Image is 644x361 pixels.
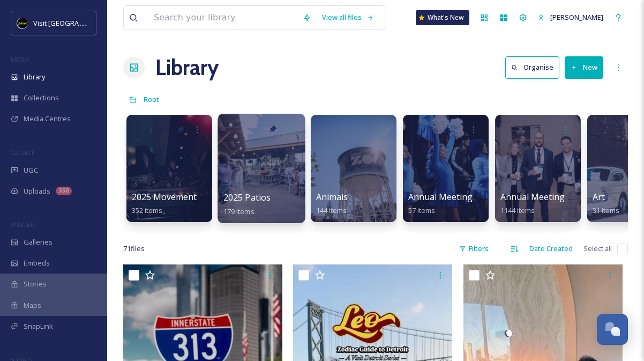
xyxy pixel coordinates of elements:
[550,12,603,22] span: [PERSON_NAME]
[24,186,50,196] span: Uploads
[533,7,609,28] a: [PERSON_NAME]
[148,6,297,30] input: Search your library
[24,237,53,247] span: Galleries
[597,314,628,345] button: Open Chat
[24,93,59,103] span: Collections
[223,206,254,216] span: 179 items
[408,205,435,215] span: 57 items
[24,165,38,175] span: UGC
[132,205,162,215] span: 352 items
[408,192,473,215] a: Annual Meeting57 items
[416,10,469,25] a: What's New
[316,192,348,215] a: Animals144 items
[11,149,34,157] span: COLLECT
[123,244,145,254] span: 71 file s
[223,191,271,203] span: 2025 Patios
[11,55,29,63] span: MEDIA
[132,191,197,203] span: 2025 Movement
[24,72,45,82] span: Library
[408,191,473,203] span: Annual Meeting
[56,187,72,195] div: 350
[17,18,28,28] img: VISIT%20DETROIT%20LOGO%20-%20BLACK%20BACKGROUND.png
[24,114,71,124] span: Media Centres
[33,18,116,28] span: Visit [GEOGRAPHIC_DATA]
[593,191,605,203] span: Art
[24,279,47,289] span: Stories
[317,7,379,28] a: View all files
[316,191,348,203] span: Animals
[505,56,565,78] a: Organise
[223,193,271,216] a: 2025 Patios179 items
[132,192,197,215] a: 2025 Movement352 items
[500,191,597,203] span: Annual Meeting (Eblast)
[155,51,219,84] a: Library
[11,220,35,229] span: WIDGETS
[565,56,603,78] button: New
[500,192,597,215] a: Annual Meeting (Eblast)1144 items
[144,93,159,106] a: Root
[24,321,53,331] span: SnapLink
[524,238,578,259] div: Date Created
[454,238,494,259] div: Filters
[24,258,50,268] span: Embeds
[24,300,41,311] span: Maps
[505,56,559,78] button: Organise
[593,192,619,215] a: Art31 items
[583,244,612,254] span: Select all
[593,205,619,215] span: 31 items
[500,205,535,215] span: 1144 items
[144,94,159,104] span: Root
[316,205,347,215] span: 144 items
